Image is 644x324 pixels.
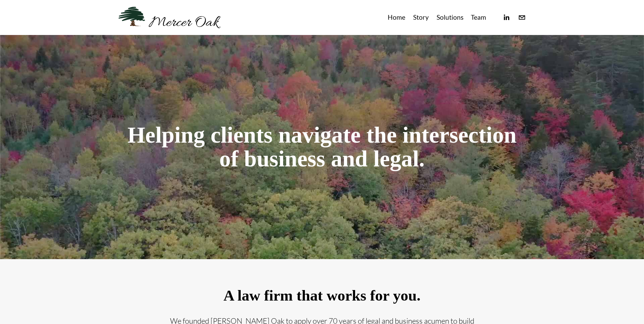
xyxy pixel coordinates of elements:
h1: Helping clients navigate the intersection of business and legal. [118,123,526,171]
a: Story [413,12,429,23]
a: info@merceroaklaw.com [518,14,526,21]
a: Team [471,12,486,23]
a: Home [388,12,405,23]
h2: A law firm that works for you. [169,287,475,304]
a: linkedin-unauth [502,14,510,21]
a: Solutions [437,12,463,23]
